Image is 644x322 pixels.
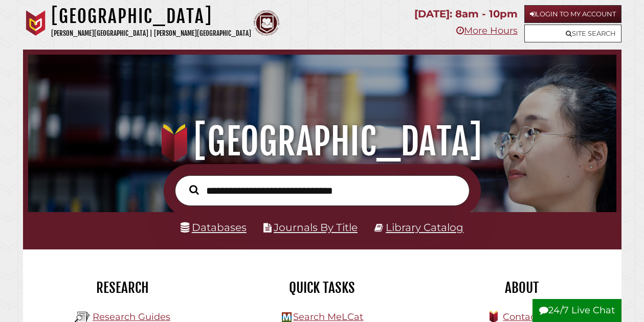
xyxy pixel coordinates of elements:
[414,5,518,23] p: [DATE]: 8am - 10pm
[51,28,251,39] p: [PERSON_NAME][GEOGRAPHIC_DATA] | [PERSON_NAME][GEOGRAPHIC_DATA]
[23,10,49,36] img: Calvin University
[524,5,621,23] a: Login to My Account
[181,221,247,234] a: Databases
[254,10,279,36] img: Calvin Theological Seminary
[524,25,621,42] a: Site Search
[386,221,463,234] a: Library Catalog
[31,279,215,296] h2: Research
[274,221,358,234] a: Journals By Title
[189,185,199,195] i: Search
[230,279,414,296] h2: Quick Tasks
[282,312,292,322] img: Hekman Library Logo
[37,119,606,164] h1: [GEOGRAPHIC_DATA]
[184,182,204,197] button: Search
[430,279,614,296] h2: About
[51,5,251,28] h1: [GEOGRAPHIC_DATA]
[456,25,518,36] a: More Hours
